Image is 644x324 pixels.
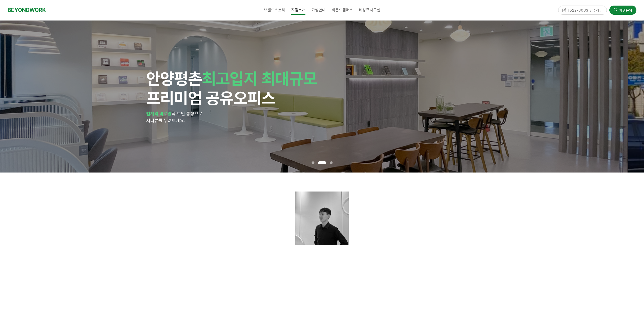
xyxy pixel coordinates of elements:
span: 탁 트인 통창으로 [172,111,202,116]
span: 비상주사무실 [359,8,380,12]
span: 브랜드스토리 [264,8,285,12]
a: 비상주사무실 [356,4,383,16]
a: 가맹문의 [609,6,636,14]
span: 가맹문의 [618,8,632,13]
span: 지점소개 [291,5,305,15]
a: 지점소개 [288,4,308,16]
a: 가맹안내 [308,4,329,16]
a: 비욘드캠퍼스 [329,4,356,16]
strong: 범계역 바로앞 [146,111,172,116]
span: 안양 프리미엄 공유오피스 [146,69,317,108]
span: 시티뷰를 누려보세요. [146,118,185,123]
span: 최고입지 최대규모 [202,69,317,88]
span: 평촌 [174,69,202,88]
a: BEYONDWORK [8,5,46,15]
span: 비욘드캠퍼스 [332,8,353,12]
a: 브랜드스토리 [261,4,288,16]
span: 가맹안내 [311,8,326,12]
